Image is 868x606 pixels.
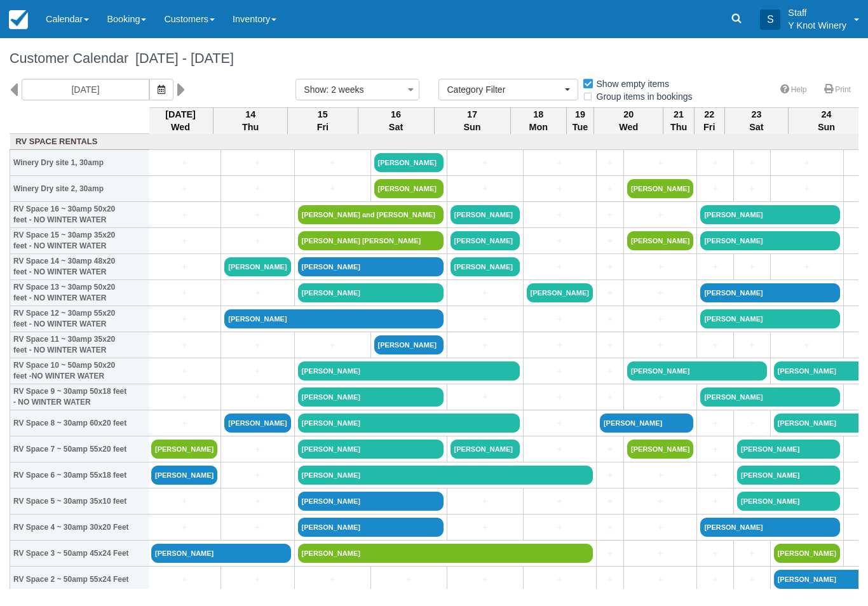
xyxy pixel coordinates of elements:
th: RV Space 15 ~ 30amp 35x20 feet - NO WINTER WATER [10,228,150,254]
a: [PERSON_NAME] [298,387,444,407]
a: + [527,260,593,274]
a: + [627,495,693,508]
a: + [737,182,767,196]
a: + [298,156,367,170]
a: + [527,417,593,430]
th: RV Space 11 ~ 30amp 35x20 feet - NO WINTER WATER [10,332,150,358]
a: + [627,339,693,352]
th: RV Space 14 ~ 30amp 48x20 feet - NO WINTER WATER [10,254,150,280]
a: [PERSON_NAME] [700,518,840,537]
a: [PERSON_NAME] [627,361,767,380]
a: + [451,156,520,170]
a: + [600,234,620,248]
th: RV Space 6 ~ 30amp 55x18 feet [10,462,150,488]
a: + [151,260,217,274]
a: + [527,573,593,586]
a: [PERSON_NAME] [374,335,444,354]
a: + [527,234,593,248]
a: + [224,339,290,352]
a: + [224,469,290,482]
a: [PERSON_NAME] [700,309,840,328]
a: + [527,391,593,404]
a: + [627,313,693,326]
th: RV Space 16 ~ 30amp 50x20 feet - NO WINTER WATER [10,202,150,228]
span: [DATE] - [DATE] [128,50,234,66]
a: + [527,156,593,170]
img: checkfront-main-nav-mini-logo.png [9,10,28,29]
a: + [627,286,693,300]
a: [PERSON_NAME] [298,414,520,433]
a: + [224,208,290,222]
a: + [451,573,520,586]
a: + [224,391,290,404]
a: [PERSON_NAME] [PERSON_NAME] [298,231,444,250]
a: [PERSON_NAME] [298,440,444,459]
th: RV Space 12 ~ 30amp 55x20 feet - NO WINTER WATER [10,306,150,332]
a: + [627,208,693,222]
a: + [527,182,593,196]
a: + [151,286,217,300]
h1: Customer Calendar [10,51,858,66]
button: Category Filter [438,79,578,100]
a: + [774,182,840,196]
a: + [527,313,593,326]
a: [PERSON_NAME] [298,518,444,537]
a: [PERSON_NAME] [627,179,693,198]
p: Staff [788,6,846,19]
a: + [298,182,367,196]
a: [PERSON_NAME] [151,466,217,485]
a: [PERSON_NAME] [451,257,520,276]
a: + [451,339,520,352]
a: + [737,573,767,586]
a: + [224,573,290,586]
a: + [627,521,693,534]
th: 22 Fri [694,107,724,134]
a: [PERSON_NAME] [298,544,593,563]
th: Winery Dry site 1, 30amp [10,150,150,176]
a: + [600,313,620,326]
a: + [600,339,620,352]
a: + [527,521,593,534]
a: + [151,234,217,248]
a: [PERSON_NAME] [527,283,593,302]
a: + [600,495,620,508]
th: RV Space 13 ~ 30amp 50x20 feet - NO WINTER WATER [10,280,150,306]
th: RV Space 7 ~ 50amp 55x20 feet [10,436,150,462]
a: + [700,339,730,352]
button: Show: 2 weeks [295,79,419,100]
a: + [600,156,620,170]
a: + [151,573,217,586]
a: [PERSON_NAME] [737,492,840,511]
a: [PERSON_NAME] [298,283,444,302]
th: 17 Sun [434,107,510,134]
a: + [527,365,593,378]
a: + [627,156,693,170]
th: RV Space 2 ~ 50amp 55x24 Feet [10,567,150,593]
a: + [600,260,620,274]
a: Help [773,81,815,99]
a: + [600,391,620,404]
a: + [151,313,217,326]
a: + [737,156,767,170]
a: + [737,417,767,430]
a: [PERSON_NAME] [374,179,444,198]
a: + [298,339,367,352]
a: [PERSON_NAME] [151,440,217,459]
a: + [451,286,520,300]
div: S [760,10,780,30]
a: [PERSON_NAME] [298,492,444,511]
a: + [700,443,730,456]
span: Category Filter [447,83,562,96]
a: + [600,443,620,456]
th: RV Space 8 ~ 30amp 60x20 feet [10,410,150,436]
a: + [151,495,217,508]
a: [PERSON_NAME] [151,544,291,563]
th: RV Space 4 ~ 30amp 30x20 Feet [10,515,150,541]
span: : 2 weeks [326,84,363,95]
a: [PERSON_NAME] and [PERSON_NAME] [298,205,444,224]
a: Print [817,81,858,99]
a: + [627,573,693,586]
a: [PERSON_NAME] [298,361,520,380]
th: 16 Sat [358,107,434,134]
a: + [224,521,290,534]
